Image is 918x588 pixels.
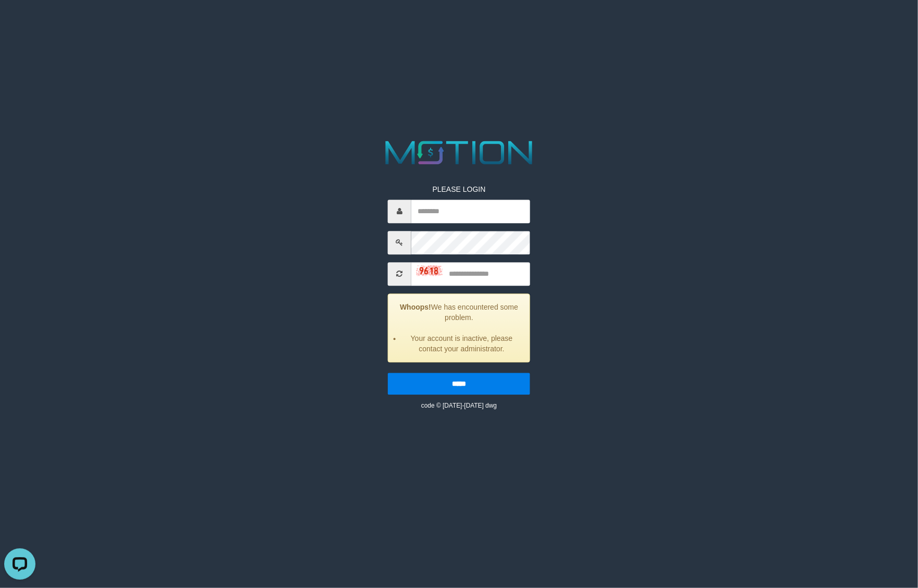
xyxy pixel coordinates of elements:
[388,184,530,194] p: PLEASE LOGIN
[401,333,522,354] li: Your account is inactive, please contact your administrator.
[4,4,35,35] button: Open LiveChat chat widget
[417,265,443,276] img: captcha
[400,303,431,311] strong: Whoops!
[378,137,539,168] img: MOTION_logo.png
[388,293,530,362] div: We has encountered some problem.
[421,402,497,409] small: code © [DATE]-[DATE] dwg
